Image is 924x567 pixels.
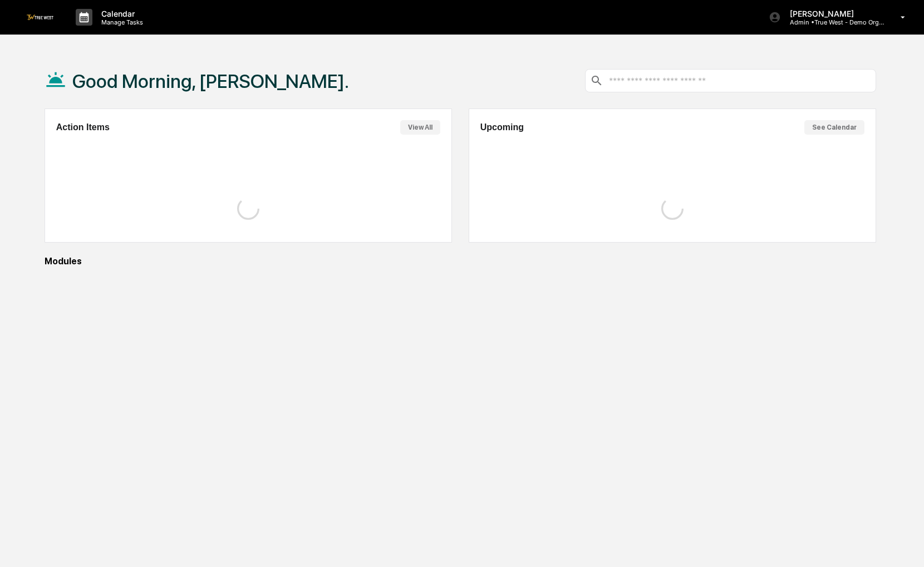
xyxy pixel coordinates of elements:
[804,120,864,135] button: See Calendar
[72,70,349,92] h1: Good Morning, [PERSON_NAME].
[92,18,149,26] p: Manage Tasks
[781,18,884,26] p: Admin • True West - Demo Organization
[400,120,440,135] button: View All
[781,9,884,18] p: [PERSON_NAME]
[92,9,149,18] p: Calendar
[45,256,876,267] div: Modules
[27,14,53,19] img: logo
[480,122,524,132] h2: Upcoming
[56,122,110,132] h2: Action Items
